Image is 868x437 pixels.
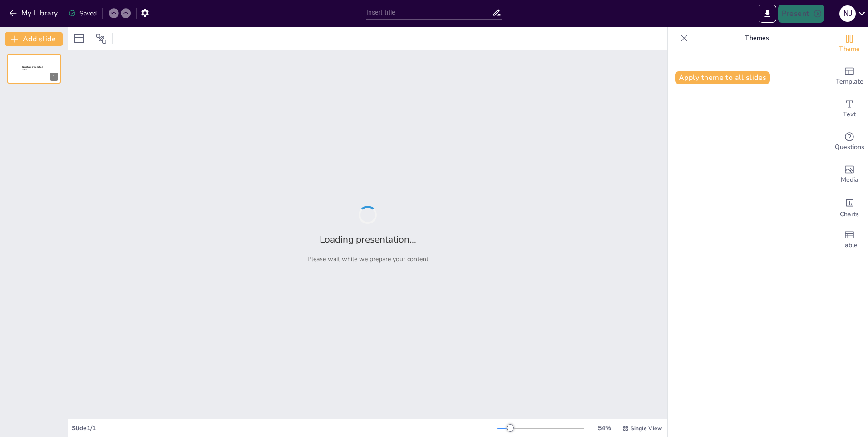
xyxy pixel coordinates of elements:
button: Present [778,5,824,23]
div: Add charts and graphs [831,191,868,223]
div: Add a table [831,223,868,256]
div: Get real-time input from your audience [831,125,868,158]
p: Themes [691,27,822,49]
span: Questions [835,142,864,152]
input: Insert title [366,6,493,19]
span: Table [841,240,858,250]
div: Slide 1 / 1 [72,424,497,432]
span: Theme [839,44,860,54]
div: N J [839,5,856,22]
div: Add images, graphics, shapes or video [831,158,868,191]
h2: Loading presentation... [320,233,416,246]
div: Add text boxes [831,93,868,125]
div: 1 [50,73,58,81]
div: 54 % [593,424,615,432]
div: Saved [69,9,97,18]
span: Media [841,175,858,185]
button: My Library [7,6,62,20]
p: Please wait while we prepare your content [307,255,429,263]
button: Add slide [5,32,63,46]
span: Text [843,109,856,119]
div: Change the overall theme [831,27,868,60]
button: Apply theme to all slides [675,71,770,84]
div: Layout [72,31,86,46]
span: Charts [840,209,859,219]
span: Single View [631,425,662,432]
button: N J [839,5,856,23]
button: Export to PowerPoint [759,5,776,23]
span: Sendsteps presentation editor [22,66,43,71]
div: Add ready made slides [831,60,868,93]
div: 1 [7,54,61,84]
span: Template [836,77,863,87]
span: Position [96,33,107,44]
